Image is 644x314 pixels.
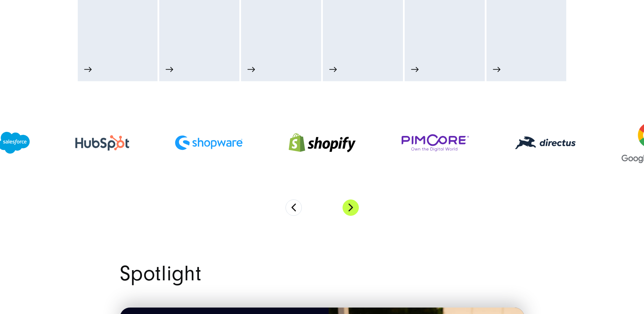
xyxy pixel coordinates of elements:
[402,134,470,152] img: Pimcore Partner Agentur - Digitalagentur SUNZINET
[75,135,129,151] img: HubSpot Gold Partner Agentur - Digitalagentur SUNZINET
[286,199,302,216] button: Previous
[288,124,356,161] img: Shopify Partner Agentur - Digitalagentur SUNZINET
[175,135,243,150] img: Shopware Partner Agentur - Digitalagentur SUNZINET
[120,263,525,284] h2: Spotlight
[343,199,359,216] button: Next
[515,136,576,150] img: Directus Partner Agentur - Digitalagentur SUNZINET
